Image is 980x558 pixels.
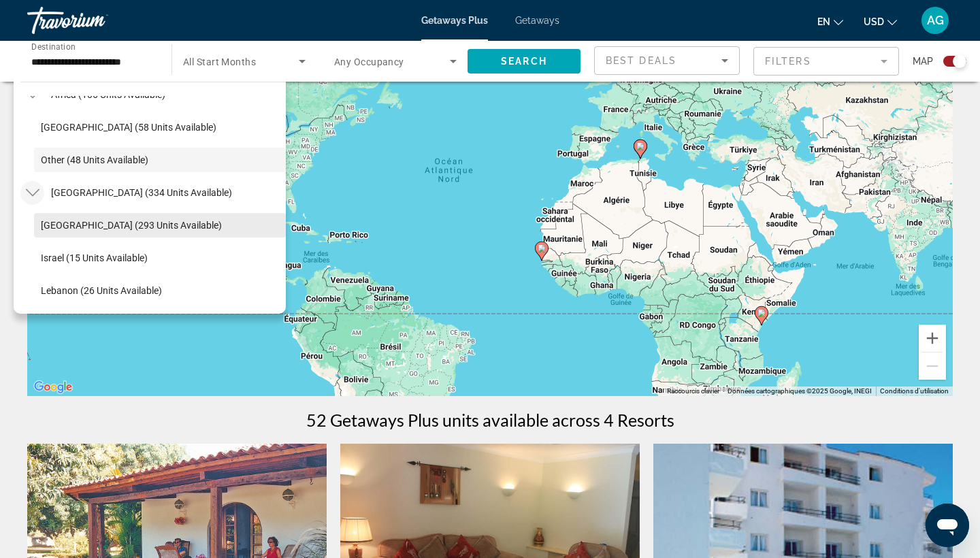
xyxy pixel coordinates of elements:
span: Other (48 units available) [41,154,148,165]
a: Ouvrir cette zone dans Google Maps (dans une nouvelle fenêtre) [31,378,76,396]
span: Best Deals [606,55,676,66]
iframe: Bouton de lancement de la fenêtre de messagerie [926,504,969,547]
button: User Menu [917,6,953,35]
span: [GEOGRAPHIC_DATA] (334 units available) [51,187,232,198]
span: Israel (15 units available) [41,252,148,263]
span: Any Occupancy [334,56,404,67]
button: Filter [753,46,899,76]
span: Lebanon (26 units available) [41,285,162,296]
button: Zoom avant [919,325,946,352]
button: Lebanon (26 units available) [34,278,286,303]
button: Change currency [864,12,897,31]
span: [GEOGRAPHIC_DATA] (293 units available) [41,220,222,231]
button: Africa (106 units available) [44,82,172,107]
span: Map [913,52,933,71]
button: Change language [817,12,843,31]
a: Conditions d'utilisation (s'ouvre dans un nouvel onglet) [880,387,949,395]
a: Getaways [515,15,559,26]
button: [GEOGRAPHIC_DATA] (334 units available) [44,180,239,205]
a: Travorium [27,3,163,38]
span: USD [864,16,884,27]
a: Getaways Plus [421,15,488,26]
span: Search [501,56,547,67]
span: AG [927,14,944,27]
span: [GEOGRAPHIC_DATA] (58 units available) [41,122,216,133]
button: Toggle Africa (106 units available) [20,83,44,107]
button: Israel (15 units available) [34,246,286,270]
button: Search [468,49,581,73]
button: Other (48 units available) [34,148,286,172]
button: Raccourcis clavier [667,387,719,396]
span: Données cartographiques ©2025 Google, INEGI [728,387,872,395]
span: All Start Months [183,56,256,67]
button: [GEOGRAPHIC_DATA] (58 units available) [34,115,286,139]
span: Destination [31,42,76,51]
button: Zoom arrière [919,352,946,380]
span: en [817,16,830,27]
h1: 52 Getaways Plus units available across 4 Resorts [306,410,674,430]
button: [GEOGRAPHIC_DATA] (293 units available) [34,213,286,237]
button: Toggle Middle East (334 units available) [20,181,44,205]
img: Google [31,378,76,396]
mat-select: Sort by [606,52,728,69]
